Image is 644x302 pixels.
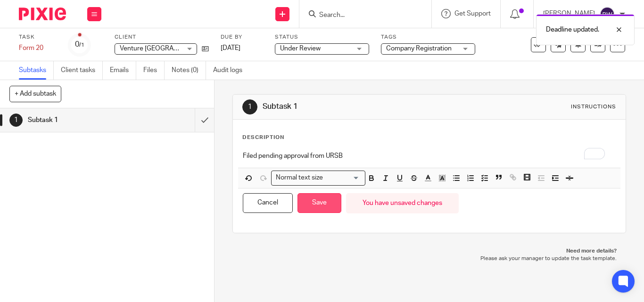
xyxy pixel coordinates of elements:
p: Please ask your manager to update the task template. [242,255,617,262]
label: Client [115,33,209,41]
div: 1 [242,99,257,114]
p: Deadline updated. [546,25,599,34]
div: Form 20 [19,43,57,53]
label: Status [275,33,369,41]
p: Filed pending approval from URSB [243,151,616,161]
button: Cancel [243,193,293,213]
a: Notes (0) [172,61,206,80]
span: Normal text size [273,173,325,183]
div: To enrich screen reader interactions, please activate Accessibility in Grammarly extension settings [238,147,620,168]
label: Due by [221,33,263,41]
a: Client tasks [61,61,103,80]
h1: Subtask 1 [28,113,133,127]
button: + Add subtask [9,86,61,102]
button: Save [297,193,341,213]
input: Search for option [326,173,360,183]
div: You have unsaved changes [346,193,459,213]
span: Under Review [280,45,321,52]
a: Subtasks [19,61,54,80]
a: Files [143,61,165,80]
span: Venture [GEOGRAPHIC_DATA] [120,45,210,52]
h1: Subtask 1 [263,102,449,112]
p: Description [242,134,284,141]
p: Need more details? [242,247,617,255]
span: Company Registration [386,45,452,52]
a: Audit logs [213,61,249,80]
img: Pixie [19,8,66,20]
div: Instructions [571,103,616,111]
div: 1 [9,114,23,127]
span: [DATE] [221,45,240,51]
small: /1 [79,42,84,48]
a: Emails [110,61,136,80]
div: 0 [75,39,84,50]
img: svg%3E [600,7,615,22]
div: Search for option [271,171,365,185]
label: Task [19,33,57,41]
input: Search [318,11,403,20]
